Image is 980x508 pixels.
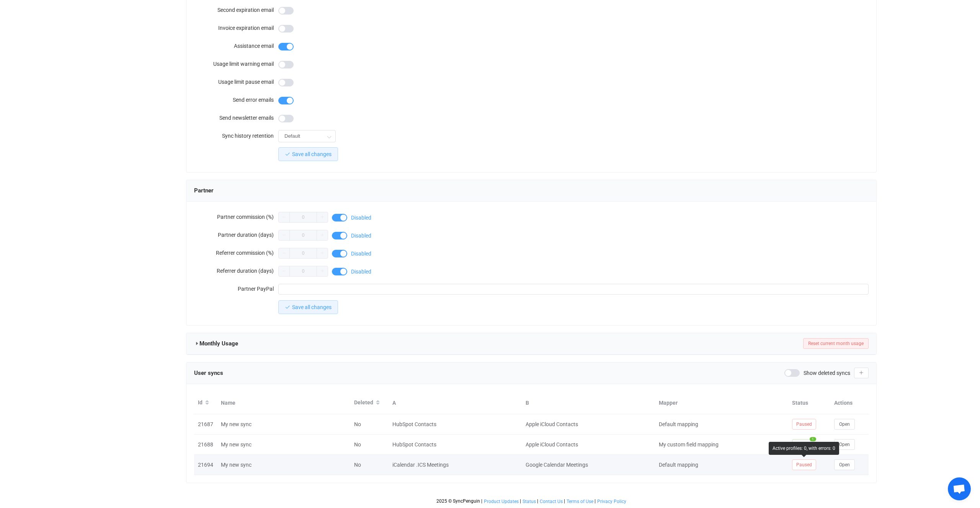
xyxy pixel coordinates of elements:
[278,300,338,314] button: Save all changes
[804,370,850,376] span: Show deleted syncs
[948,477,971,500] div: Open chat
[830,399,869,407] div: Actions
[522,440,654,449] div: Apple iCloud Contacts
[194,281,278,296] label: Partner PayPal
[194,128,278,143] label: Sync history retention
[389,420,521,429] div: HubSpot Contacts
[808,341,864,346] span: Reset current month usage
[350,461,389,469] div: No
[834,459,855,470] button: Open
[389,440,521,449] div: HubSpot Contacts
[834,419,855,430] button: Open
[194,185,214,196] span: Partner
[595,498,596,504] span: |
[834,441,855,447] a: Open
[803,338,869,349] button: Reset current month usage
[292,304,332,310] span: Save all changes
[522,499,536,504] a: Status
[194,245,278,261] label: Referrer commission (%)
[481,498,482,504] span: |
[217,420,350,429] div: My new sync
[484,499,519,504] span: Product Updates
[194,38,278,54] label: Assistance email
[522,399,655,407] div: B
[194,110,278,125] label: Send newsletter emails
[792,439,813,450] span: Active
[351,251,371,256] span: Disabled
[655,440,787,449] div: My custom field mapping
[769,442,839,455] div: Active profiles: 0, with errors: 0
[788,399,830,407] div: Status
[194,209,278,225] label: Partner commission (%)
[483,499,519,504] a: Product Updates
[597,499,626,504] span: Privacy Policy
[351,269,371,274] span: Disabled
[834,421,855,427] a: Open
[540,499,563,504] span: Contact Us
[520,498,521,504] span: |
[597,499,627,504] a: Privacy Policy
[194,20,278,36] label: Invoice expiration email
[351,233,371,238] span: Disabled
[655,399,788,407] div: Mapper
[199,338,238,349] span: Monthly Usage
[278,147,338,161] button: Save all changes
[839,442,850,447] span: Open
[350,420,389,429] div: No
[217,440,350,449] div: My new sync
[194,56,278,72] label: Usage limit warning email
[217,399,350,407] div: Name
[194,263,278,278] label: Referrer duration (days)
[834,461,855,467] a: Open
[389,399,522,407] div: A
[194,227,278,243] label: Partner duration (days)
[194,461,217,469] div: 21694
[792,459,816,470] span: Paused
[217,461,350,469] div: My new sync
[839,422,850,427] span: Open
[522,461,654,469] div: Google Calendar Meetings
[389,461,521,469] div: iCalendar .ICS Meetings
[350,396,389,409] div: Deleted
[566,499,594,504] a: Terms of Use
[194,440,217,449] div: 21688
[194,74,278,90] label: Usage limit pause email
[834,439,855,450] button: Open
[436,498,480,504] span: 2025 © SyncPenguin
[522,420,654,429] div: Apple iCloud Contacts
[351,215,371,220] span: Disabled
[350,440,389,449] div: No
[539,499,563,504] a: Contact Us
[839,462,850,467] span: Open
[292,151,332,157] span: Save all changes
[194,396,217,409] div: Id
[792,419,816,430] span: Paused
[655,461,787,469] div: Default mapping
[655,420,787,429] div: Default mapping
[810,437,816,441] span: 1
[537,498,538,504] span: |
[194,420,217,429] div: 21687
[194,2,278,18] label: Second expiration email
[194,92,278,107] label: Send error emails
[194,367,223,379] span: User syncs
[564,498,565,504] span: |
[278,130,336,142] input: Select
